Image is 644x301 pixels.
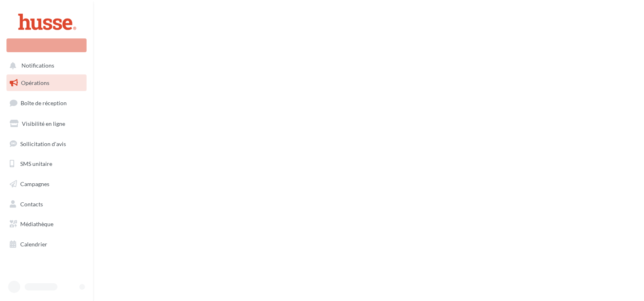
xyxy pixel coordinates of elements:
span: Visibilité en ligne [22,120,65,127]
span: Médiathèque [20,220,53,227]
div: Nouvelle campagne [6,38,87,52]
span: Campagnes [20,180,49,187]
span: Calendrier [20,241,47,248]
a: Campagnes [5,176,88,193]
a: Contacts [5,196,88,213]
span: Boîte de réception [21,100,67,106]
a: Boîte de réception [5,94,88,112]
a: Médiathèque [5,216,88,233]
span: Contacts [20,201,43,208]
a: Sollicitation d'avis [5,136,88,153]
a: Opérations [5,74,88,91]
a: SMS unitaire [5,155,88,172]
span: Sollicitation d'avis [20,140,66,147]
a: Visibilité en ligne [5,115,88,132]
a: Calendrier [5,236,88,253]
span: Notifications [21,62,54,69]
span: SMS unitaire [20,160,52,167]
span: Opérations [21,79,49,86]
